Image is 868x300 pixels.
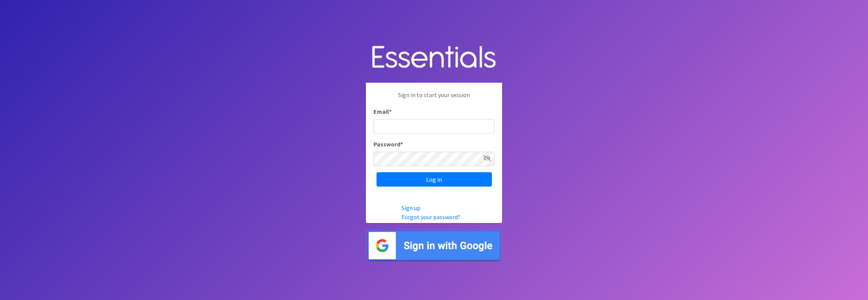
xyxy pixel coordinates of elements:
[373,90,495,107] p: Sign in to start your session
[401,204,420,212] a: Sign up
[401,213,460,221] a: Forgot your password?
[400,140,403,148] abbr: required
[373,140,403,149] label: Password
[366,229,502,262] img: Sign in with Google
[373,107,392,116] label: Email
[376,172,492,187] input: Log in
[389,108,392,115] abbr: required
[366,38,502,77] img: Human Essentials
